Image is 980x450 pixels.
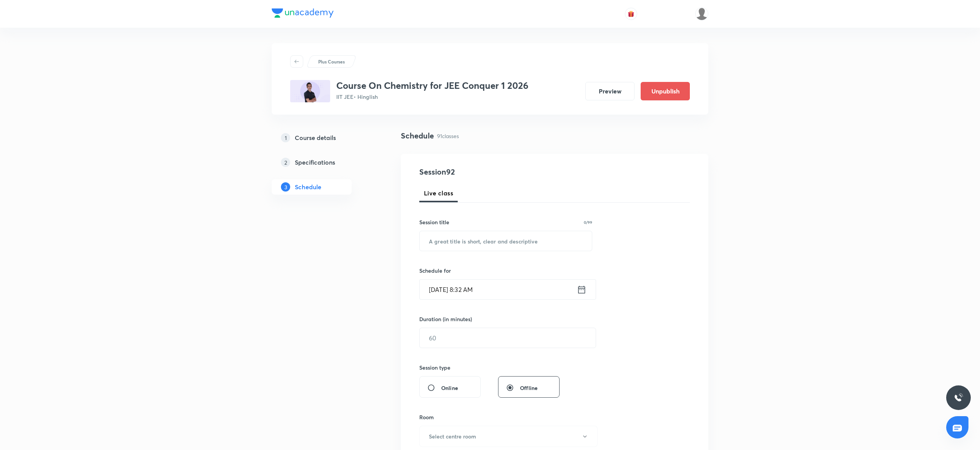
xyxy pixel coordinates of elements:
[336,93,528,101] p: IIT JEE • Hinglish
[419,218,449,226] h6: Session title
[401,130,434,142] h4: Schedule
[625,8,637,20] button: avatar
[419,413,434,421] h6: Room
[272,155,376,170] a: 2Specifications
[336,80,528,91] h3: Course On Chemistry for JEE Conquer 1 2026
[419,166,560,178] h4: Session 92
[295,158,335,167] h5: Specifications
[281,182,290,192] p: 3
[437,132,459,140] p: 91 classes
[429,432,476,440] h6: Select centre room
[424,188,453,198] span: Live class
[695,7,708,20] img: Shivank
[272,8,334,18] img: Company Logo
[585,82,635,100] button: Preview
[628,10,635,17] img: avatar
[420,231,592,251] input: A great title is short, clear and descriptive
[281,158,290,167] p: 2
[419,426,598,447] button: Select centre room
[272,130,376,145] a: 1Course details
[420,328,596,348] input: 60
[441,384,458,392] span: Online
[281,133,290,142] p: 1
[584,220,592,224] p: 0/99
[295,182,321,192] h5: Schedule
[272,8,334,20] a: Company Logo
[419,363,450,372] h6: Session type
[290,80,330,102] img: 640657A4-C14D-4C51-878F-64672293ACF6_plus.png
[419,267,592,275] h6: Schedule for
[520,384,538,392] span: Offline
[954,393,963,402] img: ttu
[419,315,472,323] h6: Duration (in minutes)
[318,58,345,65] p: Plus Courses
[295,133,336,142] h5: Course details
[641,82,690,100] button: Unpublish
